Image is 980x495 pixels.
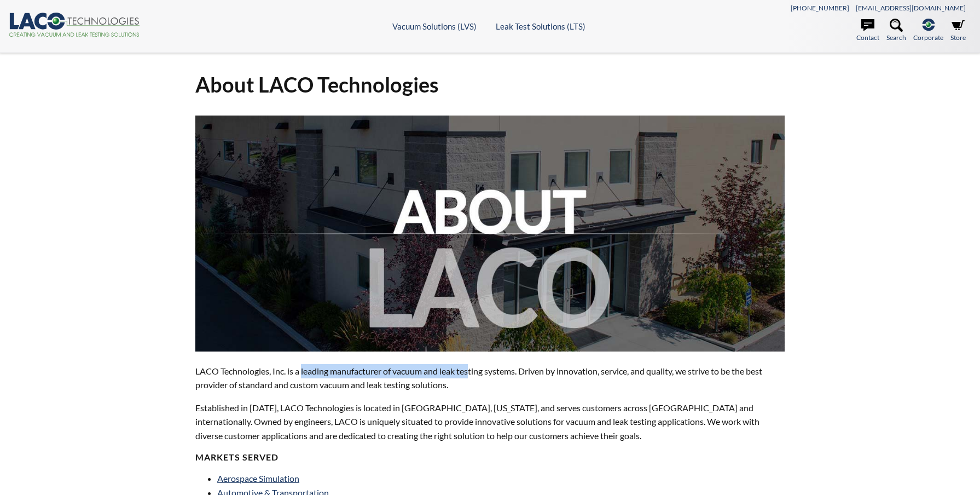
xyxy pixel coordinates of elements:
[195,116,785,352] img: about-laco.jpg
[496,21,585,31] a: Leak Test Solutions (LTS)
[950,19,966,43] a: Store
[856,19,879,43] a: Contact
[392,21,477,31] a: Vacuum Solutions (LVS)
[195,71,785,98] h1: About LACO Technologies
[856,4,966,12] a: [EMAIL_ADDRESS][DOMAIN_NAME]
[913,32,943,43] span: Corporate
[195,452,279,462] strong: MARKETS SERVED
[217,473,299,484] a: Aerospace Simulation
[886,19,906,43] a: Search
[195,364,785,392] p: LACO Technologies, Inc. is a leading manufacturer of vacuum and leak testing systems. Driven by i...
[791,4,849,12] a: [PHONE_NUMBER]
[195,401,785,443] p: Established in [DATE], LACO Technologies is located in [GEOGRAPHIC_DATA], [US_STATE], and serves ...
